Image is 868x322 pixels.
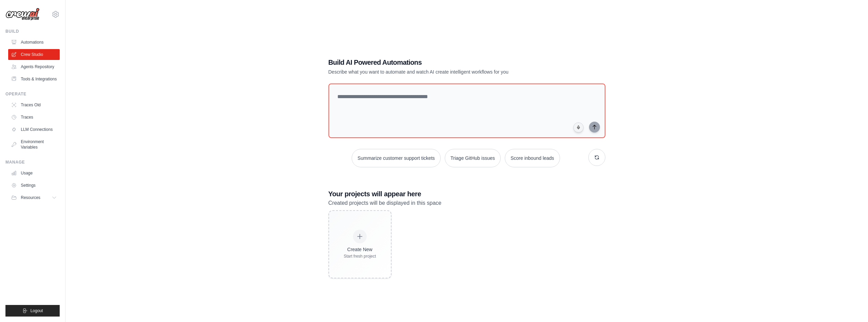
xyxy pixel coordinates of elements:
[8,61,60,72] a: Agents Repository
[344,254,376,259] div: Start fresh project
[588,149,605,166] button: Get new suggestions
[8,168,60,179] a: Usage
[8,180,60,191] a: Settings
[8,74,60,85] a: Tools & Integrations
[5,29,60,34] div: Build
[21,195,40,200] span: Resources
[328,68,558,75] p: Describe what you want to automate and watch AI create intelligent workflows for you
[8,136,60,153] a: Environment Variables
[8,99,60,110] a: Traces Old
[5,305,60,317] button: Logout
[573,122,584,133] button: Click to speak your automation idea
[8,192,60,203] button: Resources
[8,124,60,135] a: LLM Connections
[328,199,605,208] p: Created projects will be displayed in this space
[8,112,60,123] a: Traces
[344,246,376,253] div: Create New
[5,8,40,21] img: Logo
[328,189,605,199] h3: Your projects will appear here
[5,159,60,165] div: Manage
[352,149,440,167] button: Summarize customer support tickets
[30,308,43,313] span: Logout
[328,58,558,67] h1: Build AI Powered Automations
[8,49,60,60] a: Crew Studio
[8,37,60,48] a: Automations
[445,149,501,167] button: Triage GitHub issues
[5,91,60,97] div: Operate
[505,149,560,167] button: Score inbound leads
